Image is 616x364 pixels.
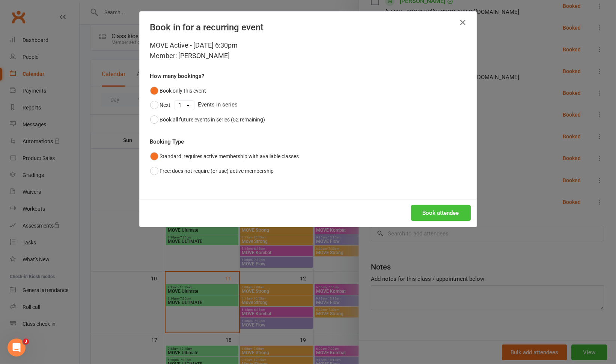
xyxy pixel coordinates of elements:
button: Book all future events in series (52 remaining) [150,112,265,127]
span: 3 [23,339,29,345]
div: Events in series [150,98,466,112]
button: Next [150,98,171,112]
button: Close [457,16,469,28]
div: MOVE Active - [DATE] 6:30pm Member: [PERSON_NAME] [150,40,466,61]
label: Booking Type [150,137,184,146]
iframe: Intercom live chat [8,339,26,357]
h4: Book in for a recurring event [150,22,466,33]
button: Book only this event [150,84,206,98]
button: Standard: requires active membership with available classes [150,149,299,163]
button: Book attendee [411,205,471,221]
label: How many bookings? [150,72,205,81]
button: Free: does not require (or use) active membership [150,164,274,178]
div: Book all future events in series (52 remaining) [160,115,265,124]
